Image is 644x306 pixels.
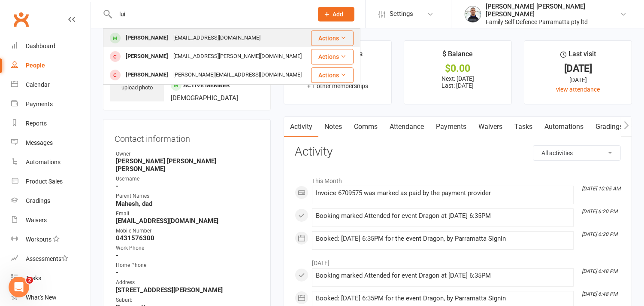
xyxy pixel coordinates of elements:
[560,49,596,64] div: Last visit
[11,114,91,133] a: Reports
[171,32,263,44] div: [EMAIL_ADDRESS][DOMAIN_NAME]
[116,234,259,242] strong: 0431576300
[26,178,63,185] div: Product Sales
[295,254,621,268] li: [DATE]
[116,296,259,304] div: Suburb
[116,200,259,208] strong: Mahesh, dad
[11,95,91,114] a: Payments
[26,255,68,262] div: Assessments
[26,101,53,107] div: Payments
[116,227,259,235] div: Mobile Number
[26,120,47,127] div: Reports
[26,62,45,69] div: People
[9,277,29,297] iframe: Intercom live chat
[113,8,307,20] input: Search...
[508,117,538,137] a: Tasks
[556,86,600,93] a: view attendance
[116,182,259,190] strong: -
[171,69,304,81] div: [PERSON_NAME][EMAIL_ADDRESS][DOMAIN_NAME]
[26,277,33,284] span: 2
[384,117,430,137] a: Attendance
[116,269,259,276] strong: -
[116,251,259,259] strong: -
[116,286,259,294] strong: [STREET_ADDRESS][PERSON_NAME]
[295,145,621,159] h3: Activity
[316,295,570,302] div: Booked: [DATE] 6:35PM for the event Dragon, by Parramatta Signin
[116,175,259,183] div: Username
[171,94,238,102] span: [DEMOGRAPHIC_DATA]
[486,18,620,26] div: Family Self Defence Parramatta pty ltd
[116,150,259,158] div: Owner
[116,244,259,252] div: Work Phone
[11,191,91,211] a: Gradings
[26,275,41,282] div: Tasks
[532,64,624,73] div: [DATE]
[116,217,259,225] strong: [EMAIL_ADDRESS][DOMAIN_NAME]
[116,210,259,218] div: Email
[532,75,624,85] div: [DATE]
[11,269,91,288] a: Tasks
[26,197,50,204] div: Gradings
[11,230,91,249] a: Workouts
[390,4,413,24] span: Settings
[26,236,51,243] div: Workouts
[11,133,91,153] a: Messages
[582,208,617,214] i: [DATE] 6:20 PM
[183,82,230,89] span: Active member
[412,64,504,73] div: $0.00
[430,117,472,137] a: Payments
[316,190,570,197] div: Invoice 6709575 was marked as paid by the payment provider
[11,75,91,95] a: Calendar
[333,11,344,18] span: Add
[284,117,318,137] a: Activity
[311,49,354,64] button: Actions
[26,159,60,165] div: Automations
[582,268,617,274] i: [DATE] 6:48 PM
[11,153,91,172] a: Automations
[318,7,354,21] button: Add
[316,212,570,220] div: Booking marked Attended for event Dragon at [DATE] 6:35PM
[26,43,55,49] div: Dashboard
[486,3,620,18] div: [PERSON_NAME] [PERSON_NAME] [PERSON_NAME]
[582,291,617,297] i: [DATE] 6:48 PM
[316,235,570,242] div: Booked: [DATE] 6:35PM for the event Dragon, by Parramatta Signin
[123,50,171,63] div: [PERSON_NAME]
[11,249,91,269] a: Assessments
[412,75,504,89] p: Next: [DATE] Last: [DATE]
[472,117,508,137] a: Waivers
[318,117,348,137] a: Notes
[307,83,368,89] span: + 1 other memberships
[443,49,473,64] div: $ Balance
[115,131,259,144] h3: Contact information
[348,117,384,137] a: Comms
[26,139,53,146] div: Messages
[538,117,590,137] a: Automations
[10,9,32,30] a: Clubworx
[582,186,620,192] i: [DATE] 10:05 AM
[116,278,259,287] div: Address
[116,261,259,269] div: Home Phone
[316,272,570,279] div: Booking marked Attended for event Dragon at [DATE] 6:35PM
[11,211,91,230] a: Waivers
[123,32,171,44] div: [PERSON_NAME]
[123,69,171,81] div: [PERSON_NAME]
[582,231,617,237] i: [DATE] 6:20 PM
[11,37,91,56] a: Dashboard
[26,217,47,223] div: Waivers
[116,157,259,173] strong: [PERSON_NAME] [PERSON_NAME] [PERSON_NAME]
[171,50,304,63] div: [EMAIL_ADDRESS][PERSON_NAME][DOMAIN_NAME]
[26,294,57,301] div: What's New
[11,172,91,191] a: Product Sales
[311,31,354,46] button: Actions
[464,6,481,23] img: thumb_image1668055740.png
[295,172,621,186] li: This Month
[11,56,91,75] a: People
[116,192,259,200] div: Parent Names
[311,67,354,83] button: Actions
[26,81,50,88] div: Calendar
